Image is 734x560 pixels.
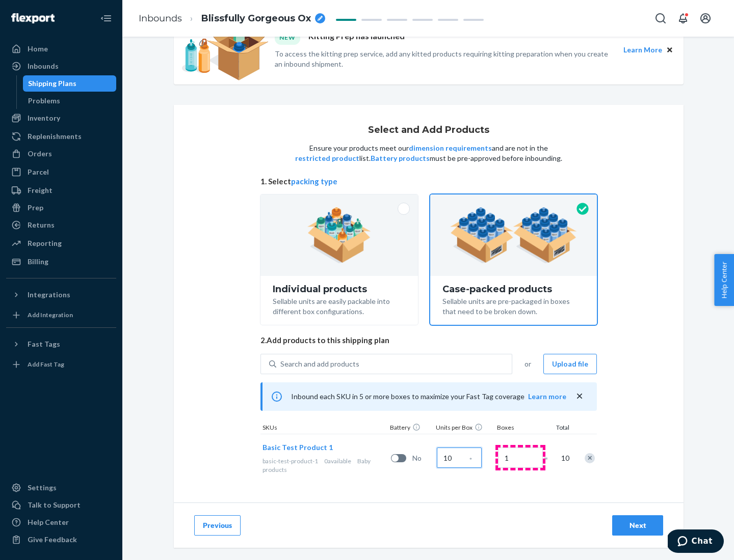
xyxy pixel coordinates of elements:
a: Reporting [6,235,116,251]
div: Freight [28,185,53,195]
a: Inbounds [6,58,116,74]
div: Inbound each SKU in 5 or more boxes to maximize your Fast Tag coverage [260,382,597,411]
a: Home [6,41,116,57]
button: Open Search Box [650,8,671,29]
div: Home [28,44,48,54]
div: Talk to Support [28,500,81,510]
span: No [412,453,433,463]
div: SKUs [260,423,388,434]
a: Shipping Plans [23,75,117,92]
a: Inbounds [139,13,182,24]
button: Talk to Support [6,497,116,513]
div: Add Fast Tag [28,360,64,369]
h1: Select and Add Products [368,125,489,135]
button: Open account menu [695,8,716,29]
img: individual-pack.facf35554cb0f1810c75b2bd6df2d64e.png [307,207,371,263]
div: Total [546,423,571,434]
button: restricted product [295,153,359,163]
a: Prep [6,200,116,216]
div: Fast Tags [28,339,60,349]
button: Give Feedback [6,531,116,548]
img: Flexport logo [11,13,55,23]
span: 1. Select [260,176,597,187]
div: Settings [28,483,57,493]
button: Upload file [543,354,597,374]
button: Previous [194,515,241,536]
button: Learn More [623,44,662,55]
button: Basic Test Product 1 [263,442,333,453]
span: 10 [559,453,569,463]
a: Freight [6,182,116,199]
button: Next [612,515,663,536]
iframe: Opens a widget where you can chat to one of our agents [668,529,724,555]
div: Parcel [28,167,49,177]
div: Inventory [28,113,60,123]
input: Number of boxes [498,447,543,468]
button: Close [664,44,675,55]
div: Boxes [495,423,546,434]
button: Help Center [714,254,734,306]
img: case-pack.59cecea509d18c883b923b81aeac6d0b.png [450,207,577,263]
a: Orders [6,146,116,162]
div: Units per Box [434,423,495,434]
button: Battery products [371,153,430,163]
button: Learn more [528,391,566,402]
p: Kitting Prep has launched [308,31,405,44]
button: Open notifications [673,8,693,29]
span: 2. Add products to this shipping plan [260,335,597,346]
div: Baby products [263,457,387,474]
div: Next [621,520,654,530]
button: Fast Tags [6,336,116,352]
div: Reporting [28,238,62,248]
a: Replenishments [6,128,116,145]
div: Sellable units are pre-packaged in boxes that need to be broken down. [442,294,585,317]
span: or [525,359,531,369]
a: Help Center [6,514,116,530]
a: Billing [6,254,116,270]
a: Settings [6,480,116,496]
span: Blissfully Gorgeous Ox [201,12,311,25]
input: Case Quantity [437,447,482,468]
span: = [544,453,554,463]
p: Ensure your products meet our and are not in the list. must be pre-approved before inbounding. [294,143,563,163]
div: Help Center [28,517,69,527]
div: Inbounds [28,61,59,71]
div: Search and add products [280,359,359,369]
div: Sellable units are easily packable into different box configurations. [273,294,406,317]
div: Shipping Plans [28,78,76,89]
span: 0 available [324,457,351,465]
div: Integrations [28,290,70,300]
div: Returns [28,220,55,230]
button: dimension requirements [409,143,492,153]
div: Orders [28,149,52,159]
button: Close Navigation [96,8,116,29]
div: Billing [28,257,48,267]
a: Inventory [6,110,116,126]
ol: breadcrumbs [130,4,333,34]
div: Give Feedback [28,535,77,545]
div: Prep [28,203,43,213]
button: packing type [291,176,337,187]
div: NEW [275,31,300,44]
a: Add Fast Tag [6,356,116,373]
button: Integrations [6,287,116,303]
div: Problems [28,96,60,106]
span: Basic Test Product 1 [263,443,333,452]
div: Case-packed products [442,284,585,294]
a: Problems [23,93,117,109]
div: Replenishments [28,131,82,142]
button: close [574,391,585,402]
div: Add Integration [28,311,73,319]
div: Remove Item [585,453,595,463]
div: Battery [388,423,434,434]
a: Add Integration [6,307,116,323]
p: To access the kitting prep service, add any kitted products requiring kitting preparation when yo... [275,49,614,69]
a: Returns [6,217,116,233]
span: basic-test-product-1 [263,457,318,465]
div: Individual products [273,284,406,294]
a: Parcel [6,164,116,180]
